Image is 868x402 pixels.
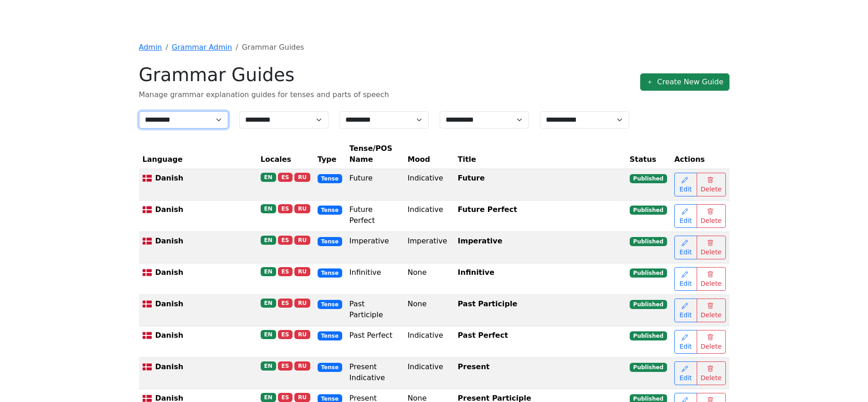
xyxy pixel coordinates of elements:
div: Past Participle [349,299,401,320]
a: Grammar Admin [172,43,232,52]
span: Tense [318,237,342,246]
span: Published [630,206,667,215]
span: 🇪🇸 Spanish: Missing [278,204,293,213]
strong: Danish [155,267,184,278]
th: Title [454,139,626,169]
img: dk.svg [143,174,152,183]
button: Delete [697,236,726,259]
div: Past Perfect [349,330,401,341]
span: 🇪🇸 Spanish: Missing [278,361,293,371]
span: 🇺🇸 English: Complete [261,267,276,276]
th: Tense/POS Name [346,139,404,169]
span: 🇺🇸 English: Complete [261,204,276,213]
span: 🇺🇸 English: Complete [261,361,276,371]
strong: Past Participle [458,299,518,308]
img: dk.svg [143,331,152,340]
h1: Grammar Guides [139,64,389,86]
strong: Danish [155,173,184,184]
span: Tense [318,331,342,340]
span: Published [630,268,667,278]
span: Tense [318,363,342,372]
span: Tense [318,268,342,278]
span: 🇷🇺 Russian: Missing [294,393,310,402]
td: None [404,295,454,326]
img: dk.svg [143,299,152,309]
span: Published [630,331,667,340]
th: Language [139,139,257,169]
th: Mood [404,139,454,169]
button: Delete [697,173,726,196]
td: Indicative [404,169,454,201]
span: 🇷🇺 Russian: Missing [294,361,310,371]
span: 🇺🇸 English: Complete [261,393,276,402]
nav: breadcrumb [139,42,729,53]
span: 🇪🇸 Spanish: Missing [278,173,293,182]
span: 🇺🇸 English: Complete [261,299,276,308]
span: 🇺🇸 English: Complete [261,330,276,339]
a: Edit [674,299,697,322]
a: Edit [674,236,697,259]
th: Locales [257,139,314,169]
strong: Past Perfect [458,331,508,340]
span: 🇷🇺 Russian: Missing [294,204,310,213]
td: Indicative [404,326,454,358]
span: Tense [318,174,342,183]
span: Published [630,300,667,309]
span: 🇪🇸 Spanish: Missing [278,393,293,402]
a: Edit [674,173,697,196]
span: Tense [318,300,342,309]
span: 🇷🇺 Russian: Missing [294,330,310,339]
span: 🇪🇸 Spanish: Missing [278,267,293,276]
span: Published [630,237,667,246]
span: 🇪🇸 Spanish: Missing [278,236,293,245]
span: 🇪🇸 Spanish: Missing [278,299,293,308]
th: Actions [671,139,729,169]
span: 🇷🇺 Russian: Missing [294,299,310,308]
strong: Future Perfect [458,205,517,214]
span: Tense [318,206,342,215]
button: Delete [697,299,726,322]
img: dk.svg [143,268,152,277]
img: dk.svg [143,205,152,214]
span: Published [630,174,667,183]
img: dk.svg [143,237,152,246]
button: Delete [697,330,726,354]
strong: Danish [155,236,184,247]
td: Imperative [404,232,454,263]
div: Future [349,173,401,184]
span: 🇷🇺 Russian: Missing [294,173,310,182]
strong: Danish [155,361,184,372]
a: Edit [674,267,697,291]
strong: Future [458,174,485,182]
span: 🇪🇸 Spanish: Missing [278,330,293,339]
span: 🇺🇸 English: Complete [261,236,276,245]
img: dk.svg [143,362,152,371]
span: 🇷🇺 Russian: Missing [294,236,310,245]
span: 🇺🇸 English: Complete [261,173,276,182]
td: Indicative [404,201,454,232]
strong: Infinitive [458,268,495,277]
strong: Danish [155,204,184,215]
div: Imperative [349,236,401,247]
span: Published [630,363,667,372]
strong: Imperative [458,237,503,245]
th: Type [314,139,346,169]
a: Edit [674,330,697,354]
td: Indicative [404,358,454,389]
div: Infinitive [349,267,401,278]
strong: Present [458,362,490,371]
td: None [404,263,454,295]
strong: Danish [155,330,184,341]
button: Delete [697,361,726,385]
a: Create New Guide [640,73,729,91]
p: Manage grammar explanation guides for tenses and parts of speech [139,89,389,100]
button: Delete [697,267,726,291]
span: 🇷🇺 Russian: Missing [294,267,310,276]
div: Future Perfect [349,204,401,226]
a: Admin [139,43,162,52]
strong: Danish [155,299,184,309]
div: Present Indicative [349,361,401,383]
button: Delete [697,204,726,228]
a: Edit [674,204,697,228]
li: Grammar Guides [232,42,304,53]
